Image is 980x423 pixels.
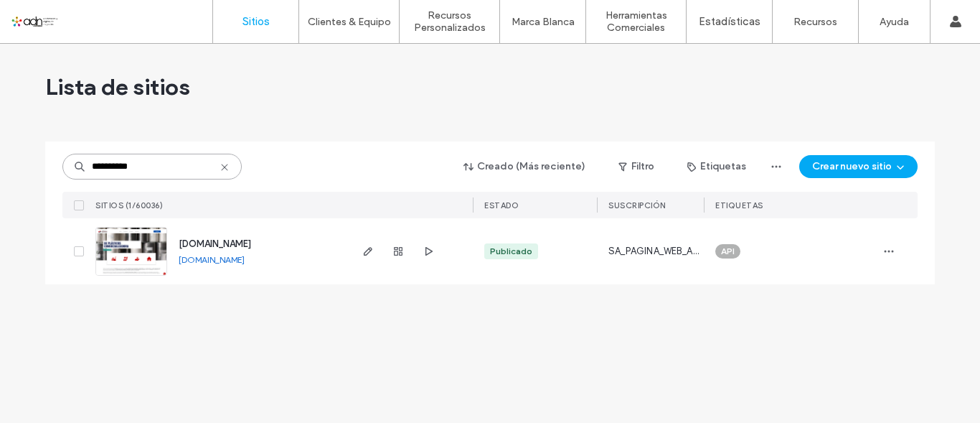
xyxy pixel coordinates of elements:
[308,16,391,28] label: Clientes & Equipo
[674,155,759,178] button: Etiquetas
[31,10,70,23] span: Ayuda
[699,15,760,28] label: Estadísticas
[793,16,837,28] label: Recursos
[490,245,532,258] div: Publicado
[799,155,918,178] button: Crear nuevo sitio
[586,9,686,34] label: Herramientas Comerciales
[512,16,575,28] label: Marca Blanca
[242,15,270,28] label: Sitios
[721,245,735,258] span: API
[715,200,763,210] span: ETIQUETAS
[95,200,163,210] span: SITIOS (1/60036)
[604,155,669,178] button: Filtro
[179,238,251,249] a: [DOMAIN_NAME]
[179,254,245,265] a: [DOMAIN_NAME]
[400,9,499,34] label: Recursos Personalizados
[880,16,909,28] label: Ayuda
[608,244,704,259] span: SA_PAGINA_WEB_ADN
[45,73,190,101] span: Lista de sitios
[451,155,598,178] button: Creado (Más reciente)
[608,200,666,210] span: Suscripción
[484,200,519,210] span: ESTADO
